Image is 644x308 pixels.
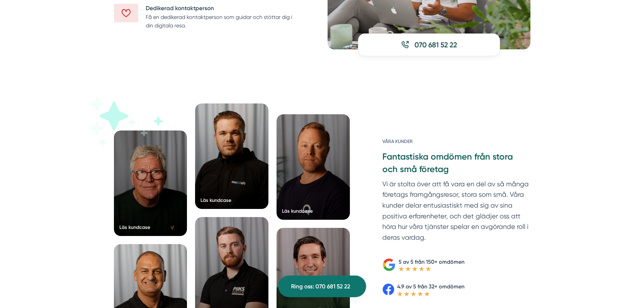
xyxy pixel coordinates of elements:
a: Läs kundcase [195,103,268,209]
p: 5 av 5 från 150+ omdömen [399,258,464,266]
p: 4.9 av 5 från 32+ omdömen [397,282,464,291]
div: Läs kundcase [119,224,150,231]
a: 070 681 52 22 [358,33,500,56]
a: Läs kundcase [277,114,350,220]
span: Ring oss: 070 681 52 22 [291,282,350,291]
span: 070 681 52 22 [414,40,457,50]
div: Läs kundcase [200,197,231,204]
a: Läs kundcase [114,131,187,236]
h5: Dedikerad kontaktperson [146,4,300,13]
h6: Våra kunder [382,138,530,151]
p: Vi är stolta över att få vara en del av så många företags framgångsresor, stora som små. Våra kun... [382,179,530,246]
p: Få en dedikerad kontaktperson som guidar och stöttar dig i din digitala resa. [146,13,300,30]
div: Läs kundcase [282,208,313,214]
a: Ring oss: 070 681 52 22 [278,276,366,297]
h3: Fantastiska omdömen från stora och små företag [382,151,530,179]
